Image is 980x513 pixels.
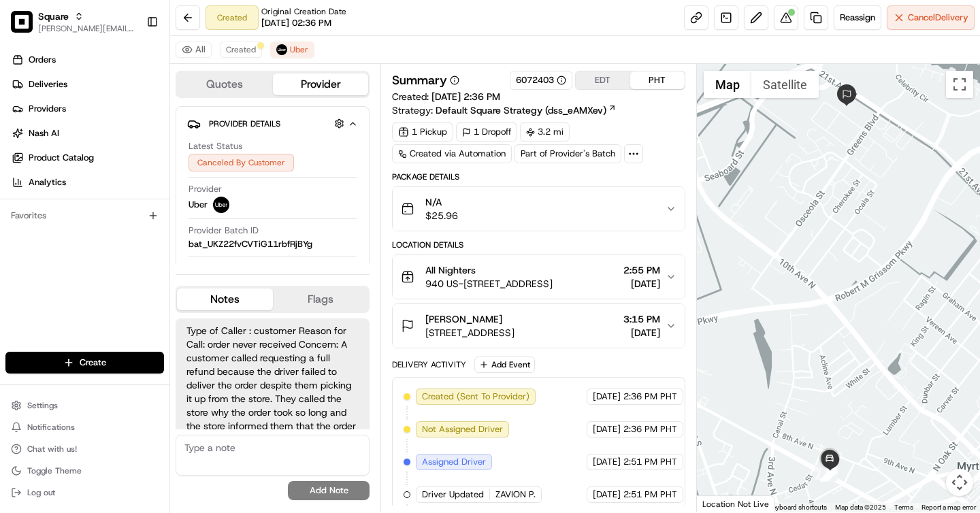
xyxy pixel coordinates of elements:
button: EDT [576,71,630,89]
div: Favorites [5,205,164,227]
span: Map data ©2025 [835,503,886,511]
span: Latest Status [189,140,242,152]
span: Default Square Strategy (dss_eAMXev) [436,103,606,117]
span: Create [80,357,106,369]
button: PHT [630,71,685,89]
span: [DATE] [593,489,621,501]
a: Open this area in Google Maps (opens a new window) [700,495,745,512]
span: Provider Delivery ID [189,262,269,274]
img: Square [11,11,33,33]
button: Notifications [5,418,164,437]
span: Created: [392,90,500,103]
div: Location Details [392,239,685,250]
button: Provider [273,73,369,95]
span: Settings [27,400,58,411]
h3: Summary [392,74,447,86]
span: Provider Batch ID [189,225,259,237]
span: Orders [29,54,56,66]
a: Providers [5,98,169,120]
span: Original Creation Date [261,6,346,17]
button: Uber [270,42,314,58]
span: [DATE] [593,391,621,403]
span: Providers [29,103,66,115]
a: Product Catalog [5,147,169,169]
div: 1 Pickup [392,122,453,142]
a: Created via Automation [392,144,512,163]
button: SquareSquare[PERSON_NAME][EMAIL_ADDRESS][DOMAIN_NAME] [5,5,141,38]
span: 940 US-[STREET_ADDRESS] [425,277,553,291]
span: Product Catalog [29,152,94,164]
div: 36 [821,465,836,480]
span: Notifications [27,422,75,433]
span: $25.96 [425,209,458,222]
span: 2:36 PM PHT [623,391,677,403]
span: ZAVION P. [495,489,536,501]
span: bat_UKZ22fvCVTiG11rbfRjBYg [189,238,312,250]
span: [DATE] [623,326,660,340]
span: Provider Details [209,118,280,129]
div: Package Details [392,171,685,182]
button: Created [220,42,262,58]
img: uber-new-logo.jpeg [276,44,287,55]
a: Terms [894,503,913,511]
button: All [176,42,212,58]
button: Map camera controls [946,469,973,496]
button: Toggle Theme [5,461,164,480]
div: 1 Dropoff [456,122,517,142]
span: Not Assigned Driver [422,423,503,435]
a: Default Square Strategy (dss_eAMXev) [436,103,617,117]
div: 22 [820,467,835,482]
button: Toggle fullscreen view [946,71,973,98]
div: 15 [823,466,838,481]
button: Show satellite imagery [751,71,819,98]
span: Chat with us! [27,444,77,454]
span: Provider [189,183,222,195]
div: 3.2 mi [520,122,570,142]
span: Uber [189,199,208,211]
button: Provider Details [187,112,358,135]
a: Orders [5,49,169,71]
span: [DATE] 2:36 PM [431,90,500,103]
span: Log out [27,487,55,498]
button: All Nighters940 US-[STREET_ADDRESS]2:55 PM[DATE] [393,255,684,299]
span: Created (Sent To Provider) [422,391,529,403]
span: Created [226,44,256,55]
span: Nash AI [29,127,59,139]
span: [PERSON_NAME] [425,312,502,326]
span: [DATE] [623,277,660,291]
img: Google [700,495,745,512]
button: 6072403 [516,74,566,86]
button: Chat with us! [5,440,164,459]
span: Assigned Driver [422,456,486,468]
span: 2:36 PM PHT [623,423,677,435]
button: Show street map [704,71,751,98]
span: Type of Caller : customer Reason for Call: order never received Concern: A customer called reques... [186,324,359,474]
button: [PERSON_NAME][STREET_ADDRESS]3:15 PM[DATE] [393,304,684,348]
span: N/A [425,195,458,209]
img: uber-new-logo.jpeg [213,197,229,213]
button: Reassign [834,5,881,30]
span: Toggle Theme [27,465,82,476]
span: [PERSON_NAME][EMAIL_ADDRESS][DOMAIN_NAME] [38,23,135,34]
span: 2:55 PM [623,263,660,277]
a: Report a map error [921,503,976,511]
span: Analytics [29,176,66,188]
div: Location Not Live [697,495,775,512]
span: 3:15 PM [623,312,660,326]
span: Uber [290,44,308,55]
button: Add Event [474,357,535,373]
button: Notes [177,288,273,310]
span: 2:51 PM PHT [623,489,677,501]
div: Delivery Activity [392,359,466,370]
a: Nash AI [5,122,169,144]
button: Create [5,352,164,374]
button: Settings [5,396,164,415]
button: Quotes [177,73,273,95]
span: Reassign [840,12,875,24]
button: Square [38,10,69,23]
button: CancelDelivery [887,5,975,30]
div: Strategy: [392,103,617,117]
button: Flags [273,288,369,310]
